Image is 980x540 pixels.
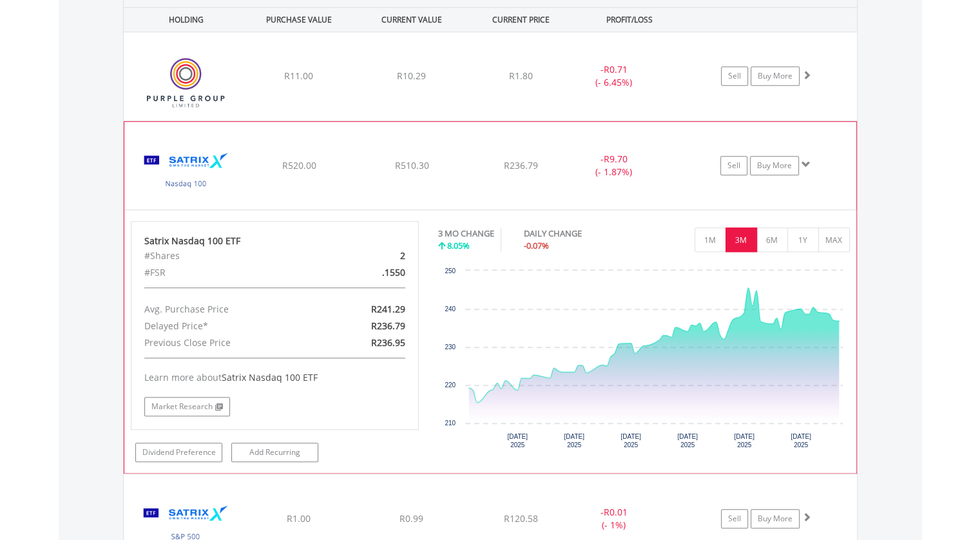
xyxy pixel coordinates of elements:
[282,159,316,171] span: R520.00
[244,8,354,32] div: PURCHASE VALUE
[756,227,788,252] button: 6M
[144,397,230,416] a: Market Research
[620,433,641,448] text: [DATE] 2025
[445,419,456,427] text: 210
[322,247,415,264] div: 2
[791,433,811,448] text: [DATE] 2025
[445,343,456,351] text: 230
[135,301,322,318] div: Avg. Purchase Price
[721,66,748,86] a: Sell
[222,371,318,383] span: Satrix Nasdaq 100 ETF
[566,63,663,89] div: - (- 6.45%)
[787,227,819,252] button: 1Y
[438,227,494,240] div: 3 MO CHANGE
[695,227,726,252] button: 1M
[287,512,311,525] span: R1.00
[231,443,318,462] a: Add Recurring
[566,506,663,532] div: - (- 1%)
[135,334,322,351] div: Previous Close Price
[438,264,850,458] div: Chart. Highcharts interactive chart.
[750,156,799,175] a: Buy More
[751,509,800,528] a: Buy More
[144,371,406,384] div: Learn more about
[720,156,747,175] a: Sell
[135,247,322,264] div: #Shares
[371,320,405,332] span: R236.79
[603,153,627,165] span: R9.70
[445,381,456,389] text: 220
[144,235,406,247] div: Satrix Nasdaq 100 ETF
[445,305,456,313] text: 240
[604,506,628,518] span: R0.01
[371,303,405,315] span: R241.29
[524,240,549,251] span: -0.07%
[818,227,850,252] button: MAX
[524,227,627,240] div: DAILY CHANGE
[725,227,757,252] button: 3M
[394,159,428,171] span: R510.30
[721,509,748,528] a: Sell
[604,63,628,75] span: R0.71
[135,318,322,334] div: Delayed Price*
[130,48,241,117] img: EQU.ZA.PPE.png
[357,8,467,32] div: CURRENT VALUE
[131,138,242,206] img: EQU.ZA.STXNDQ.png
[469,8,572,32] div: CURRENT PRICE
[507,433,528,448] text: [DATE] 2025
[399,512,423,525] span: R0.99
[509,70,533,82] span: R1.80
[124,8,242,32] div: HOLDING
[575,8,685,32] div: PROFIT/LOSS
[397,70,426,82] span: R10.29
[504,159,538,171] span: R236.79
[284,70,313,82] span: R11.00
[565,153,662,178] div: - (- 1.87%)
[135,443,222,462] a: Dividend Preference
[734,433,754,448] text: [DATE] 2025
[751,66,800,86] a: Buy More
[504,512,538,525] span: R120.58
[564,433,584,448] text: [DATE] 2025
[371,336,405,349] span: R236.95
[135,264,322,281] div: #FSR
[438,264,849,458] svg: Interactive chart
[677,433,698,448] text: [DATE] 2025
[445,267,456,275] text: 250
[322,264,415,281] div: .1550
[447,240,470,251] span: 8.05%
